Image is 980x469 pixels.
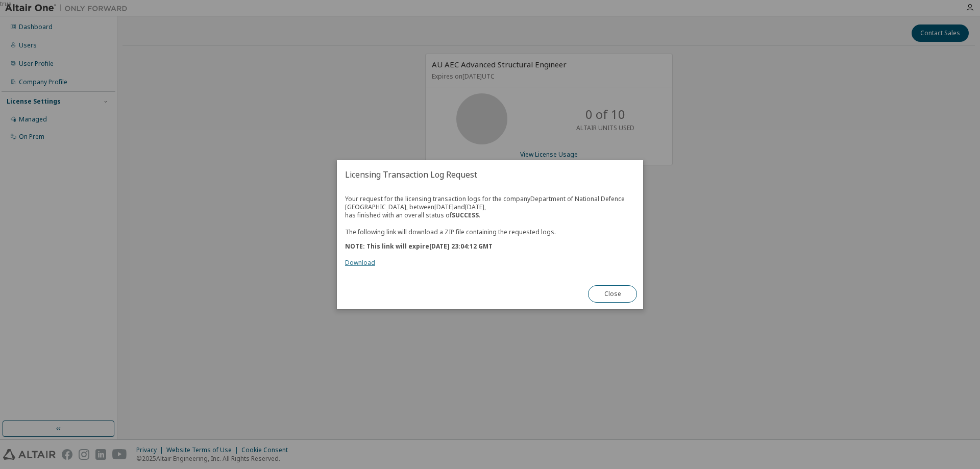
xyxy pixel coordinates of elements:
[345,228,635,236] p: The following link will download a ZIP file containing the requested logs.
[337,160,643,189] h2: Licensing Transaction Log Request
[345,258,375,267] a: Download
[452,211,479,219] b: SUCCESS
[588,285,637,303] button: Close
[345,242,493,251] b: NOTE: This link will expire [DATE] 23:04:12 GMT
[345,195,635,267] div: Your request for the licensing transaction logs for the company Department of National Defence [G...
